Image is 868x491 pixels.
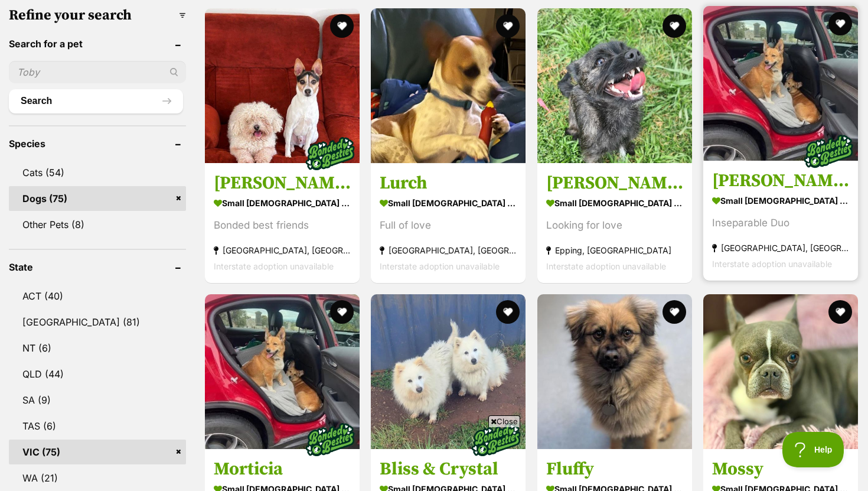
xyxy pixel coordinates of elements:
img: adc.png [168,1,176,9]
a: Other Pets (8) [9,212,186,237]
iframe: Advertisement [219,432,649,485]
h3: [PERSON_NAME] and [PERSON_NAME] [214,172,351,194]
a: [PERSON_NAME] small [DEMOGRAPHIC_DATA] Dog Looking for love Epping, [GEOGRAPHIC_DATA] Interstate ... [537,163,692,283]
span: Interstate adoption unavailable [380,261,500,271]
a: VIC (75) [9,440,186,464]
strong: Epping, [GEOGRAPHIC_DATA] [546,242,683,258]
button: favourite [330,300,354,324]
img: bonded besties [301,410,360,469]
a: Dogs (75) [9,186,186,211]
div: Bonded best friends [214,217,351,233]
h3: Mossy [712,458,849,480]
strong: small [DEMOGRAPHIC_DATA] Dog [380,194,517,212]
div: Full of love [380,217,517,233]
span: Close [488,415,520,427]
div: Looking for love [546,217,683,233]
img: Mossy - Boston Terrier Dog [703,294,858,449]
button: favourite [828,300,852,324]
iframe: Help Scout Beacon - Open [782,432,844,467]
h3: Refine your search [9,7,186,24]
img: Oscar and Tilly Tamblyn - Tenterfield Terrier Dog [205,8,360,163]
header: Species [9,138,186,149]
button: favourite [663,14,686,38]
h3: Lurch [380,172,517,194]
a: [GEOGRAPHIC_DATA] (81) [9,310,186,334]
img: bonded besties [799,122,858,181]
img: bonded besties [467,410,526,469]
a: NT (6) [9,336,186,360]
img: Morticia - Welsh Corgi (Cardigan) x Australian Kelpie Dog [205,294,360,449]
strong: [GEOGRAPHIC_DATA], [GEOGRAPHIC_DATA] [712,240,849,256]
button: favourite [497,300,520,324]
input: Toby [9,61,186,83]
span: Interstate adoption unavailable [712,259,832,269]
a: ACT (40) [9,284,186,308]
img: Bliss & Crystal - Japanese Spitz Dog [371,294,526,449]
button: favourite [330,14,354,38]
a: Lurch small [DEMOGRAPHIC_DATA] Dog Full of love [GEOGRAPHIC_DATA], [GEOGRAPHIC_DATA] Interstate a... [371,163,526,283]
img: Saoirse - Cairn Terrier x Chihuahua Dog [537,8,692,163]
img: bonded besties [301,124,360,183]
a: [PERSON_NAME] small [DEMOGRAPHIC_DATA] Dog Inseparable Duo [GEOGRAPHIC_DATA], [GEOGRAPHIC_DATA] I... [703,161,858,281]
button: favourite [663,300,686,324]
div: Inseparable Duo [712,215,849,231]
a: [PERSON_NAME] and [PERSON_NAME] small [DEMOGRAPHIC_DATA] Dog Bonded best friends [GEOGRAPHIC_DATA... [205,163,360,283]
img: Fluffy - Pug x Pekingese Dog [537,294,692,449]
a: TAS (6) [9,414,186,438]
header: Search for a pet [9,38,186,49]
strong: small [DEMOGRAPHIC_DATA] Dog [214,194,351,212]
h3: Morticia [214,458,351,480]
span: Interstate adoption unavailable [546,261,666,271]
a: QLD (44) [9,362,186,386]
strong: [GEOGRAPHIC_DATA], [GEOGRAPHIC_DATA] [380,242,517,258]
a: Cats (54) [9,160,186,185]
h3: [PERSON_NAME] [712,170,849,192]
button: favourite [497,14,520,38]
button: favourite [828,12,852,35]
header: State [9,262,186,272]
h3: [PERSON_NAME] [546,172,683,194]
span: Interstate adoption unavailable [214,261,334,271]
img: Lurch - Fox Terrier x Chihuahua Dog [371,8,526,163]
img: adc.png [564,1,572,9]
button: Search [9,89,183,113]
strong: small [DEMOGRAPHIC_DATA] Dog [546,194,683,212]
strong: small [DEMOGRAPHIC_DATA] Dog [712,192,849,209]
strong: [GEOGRAPHIC_DATA], [GEOGRAPHIC_DATA] [214,242,351,258]
a: WA (21) [9,466,186,490]
h3: Fluffy [546,458,683,480]
a: SA (9) [9,388,186,412]
img: Gomez - Welsh Corgi (Cardigan) x Australian Kelpie Dog [703,6,858,161]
